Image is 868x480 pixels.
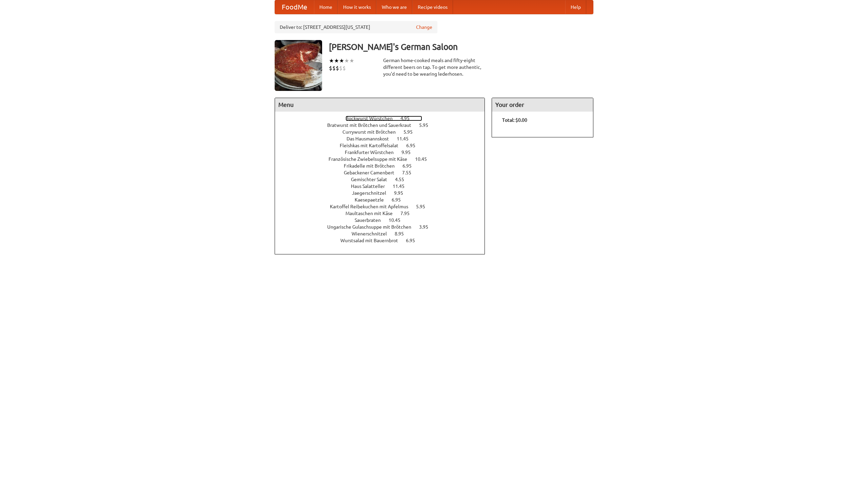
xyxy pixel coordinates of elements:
[352,231,394,236] span: Wienerschnitzel
[340,143,428,148] a: Fleishkas mit Kartoffelsalat 6.95
[502,117,527,123] b: Total: $0.00
[355,217,388,223] span: Sauerbraten
[352,190,393,196] span: Jaegerschnitzel
[403,129,419,135] span: 5.95
[327,224,441,230] a: Ungarische Gulaschsuppe mit Brötchen 3.95
[412,0,453,14] a: Recipe videos
[347,136,396,141] span: Das Hausmannskost
[330,204,438,209] a: Kartoffel Reibekuchen mit Apfelmus 5.95
[344,163,424,169] a: Frikadelle mit Brötchen 6.95
[336,64,339,72] li: $
[339,57,344,64] li: ★
[355,217,413,223] a: Sauerbraten 10.45
[351,177,417,182] a: Gemischter Salat 4.55
[327,224,418,230] span: Ungarische Gulaschsuppe mit Brötchen
[344,170,401,175] span: Gebackener Camenbert
[329,57,334,64] li: ★
[352,231,416,236] a: Wienerschnitzel 8.95
[275,98,485,112] h4: Menu
[349,57,354,64] li: ★
[344,57,349,64] li: ★
[376,0,412,14] a: Who we are
[329,40,593,54] h3: [PERSON_NAME]'s German Saloon
[397,136,415,141] span: 11.45
[415,156,434,162] span: 10.45
[355,197,413,203] a: Kaesepaetzle 6.95
[393,184,411,189] span: 11.45
[275,40,322,91] img: angular.jpg
[334,57,339,64] li: ★
[565,0,586,14] a: Help
[416,24,432,31] a: Change
[401,150,417,155] span: 9.95
[346,116,399,121] span: Bockwurst Würstchen
[329,156,414,162] span: Französische Zwiebelsuppe mit Käse
[406,143,422,148] span: 6.95
[327,122,441,128] a: Bratwurst mit Brötchen und Sauerkraut 5.95
[402,163,418,169] span: 6.95
[345,150,423,155] a: Frankfurter Würstchen 9.95
[340,238,428,243] a: Wurstsalad mit Bauernbrot 6.95
[340,238,405,243] span: Wurstsalad mit Bauernbrot
[345,150,400,155] span: Frankfurter Würstchen
[344,170,424,175] a: Gebackener Camenbert 7.55
[389,217,407,223] span: 10.45
[330,204,415,209] span: Kartoffel Reibekuchen mit Apfelmus
[275,0,314,14] a: FoodMe
[346,116,422,121] a: Bockwurst Würstchen 4.95
[346,211,422,216] a: Maultaschen mit Käse 7.95
[329,64,332,72] li: $
[329,156,439,162] a: Französische Zwiebelsuppe mit Käse 10.45
[383,57,485,77] div: German home-cooked meals and fifty-eight different beers on tap. To get more authentic, you'd nee...
[351,184,417,189] a: Haus Salatteller 11.45
[314,0,338,14] a: Home
[342,129,402,135] span: Currywurst mit Brötchen
[342,64,346,72] li: $
[351,184,392,189] span: Haus Salatteller
[395,177,411,182] span: 4.55
[275,21,437,33] div: Deliver to: [STREET_ADDRESS][US_STATE]
[395,231,411,236] span: 8.95
[400,116,416,121] span: 4.95
[340,143,405,148] span: Fleishkas mit Kartoffelsalat
[342,129,425,135] a: Currywurst mit Brötchen 5.95
[406,238,422,243] span: 6.95
[355,197,391,203] span: Kaesepaetzle
[332,64,336,72] li: $
[346,211,399,216] span: Maultaschen mit Käse
[339,64,342,72] li: $
[347,136,421,141] a: Das Hausmannskost 11.45
[394,190,410,196] span: 9.95
[327,122,418,128] span: Bratwurst mit Brötchen und Sauerkraut
[419,122,435,128] span: 5.95
[392,197,408,203] span: 6.95
[338,0,376,14] a: How it works
[352,190,416,196] a: Jaegerschnitzel 9.95
[344,163,401,169] span: Frikadelle mit Brötchen
[419,224,435,230] span: 3.95
[402,170,418,175] span: 7.55
[400,211,416,216] span: 7.95
[351,177,394,182] span: Gemischter Salat
[416,204,432,209] span: 5.95
[492,98,593,112] h4: Your order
